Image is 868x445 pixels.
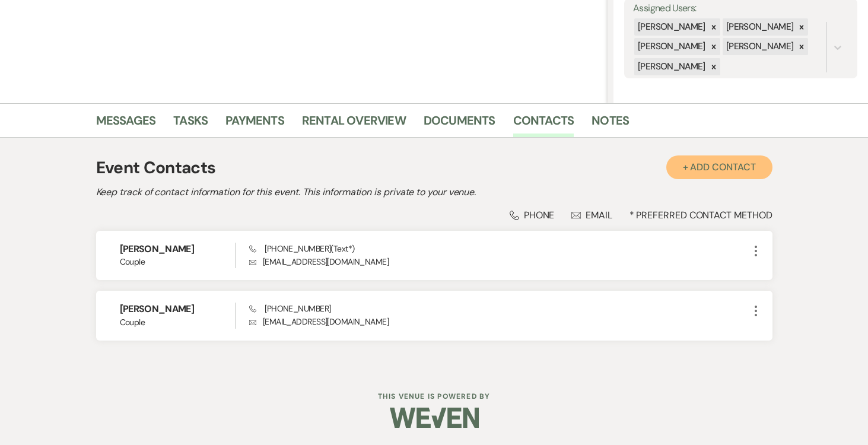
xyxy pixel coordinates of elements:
div: [PERSON_NAME] [723,38,796,55]
a: Tasks [173,111,208,137]
h6: [PERSON_NAME] [120,303,236,316]
span: [PHONE_NUMBER] [249,303,330,314]
a: Payments [225,111,284,137]
span: Couple [120,316,236,329]
span: Couple [120,256,236,268]
p: [EMAIL_ADDRESS][DOMAIN_NAME] [249,315,748,328]
div: [PERSON_NAME] [634,18,707,36]
a: Rental Overview [302,111,406,137]
div: [PERSON_NAME] [634,58,707,75]
div: Email [571,209,612,221]
a: Messages [96,111,156,137]
h6: [PERSON_NAME] [120,243,236,256]
img: Weven Logo [390,397,479,438]
span: [PHONE_NUMBER] (Text*) [249,243,354,254]
h2: Keep track of contact information for this event. This information is private to your venue. [96,185,772,199]
h1: Event Contacts [96,155,216,180]
div: * Preferred Contact Method [96,209,772,221]
button: + Add Contact [666,155,772,179]
div: [PERSON_NAME] [634,38,707,55]
a: Contacts [513,111,574,137]
div: Phone [510,209,555,221]
p: [EMAIL_ADDRESS][DOMAIN_NAME] [249,255,748,268]
a: Notes [592,111,629,137]
a: Documents [424,111,495,137]
div: [PERSON_NAME] [723,18,796,36]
